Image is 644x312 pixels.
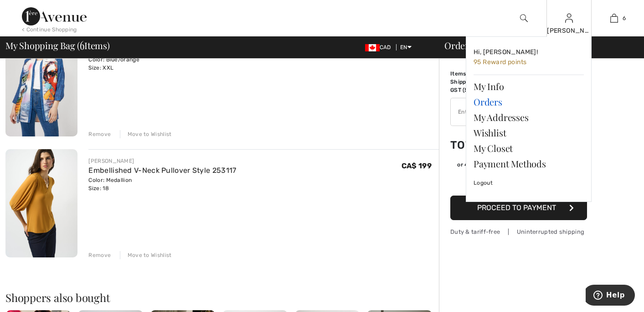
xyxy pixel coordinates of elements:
div: [PERSON_NAME] [547,26,591,35]
span: My Shopping Bag ( Items) [5,41,110,50]
a: My Closet [474,141,584,156]
a: My Addresses [474,110,584,125]
div: Remove [88,251,111,259]
td: Shipping [450,78,498,86]
span: Hi, [PERSON_NAME]! [474,48,538,56]
img: search the website [520,13,528,24]
div: Color: Blue/orange Size: XXL [88,55,267,72]
span: 95 Reward points [474,58,526,66]
span: CA$ 199 [402,161,432,170]
div: Move to Wishlist [120,251,172,259]
td: Total [450,130,498,161]
span: 6 [80,39,84,50]
a: My Info [474,79,584,94]
td: GST (5%) [450,86,498,94]
div: [PERSON_NAME] [88,157,236,165]
span: CAD [365,44,395,50]
img: My Bag [610,13,618,24]
a: Payment Methods [474,156,584,171]
div: Color: Medallion Size: 18 [88,176,236,192]
input: Promo code [451,98,562,126]
img: Embellished V-Neck Pullover Style 253117 [5,149,77,257]
div: Order Summary [433,41,639,50]
img: 1ère Avenue [22,7,87,25]
a: Wishlist [474,125,584,141]
div: or 4 payments ofCA$ 354.90withSezzle Click to learn more about Sezzle [450,161,587,172]
a: 6 [592,13,636,24]
img: My Info [565,13,573,24]
div: < Continue Shopping [22,25,77,34]
h2: Shoppers also bought [5,292,439,303]
a: Sign In [565,14,573,22]
iframe: Opens a widget where you can find more information [586,285,635,307]
span: 6 [623,14,626,22]
button: Proceed to Payment [450,196,587,220]
div: Remove [88,130,111,138]
div: Move to Wishlist [120,130,172,138]
a: Orders [474,94,584,110]
img: Collarless Graphic Long-Sleeve Shirt Style 253827 [5,29,77,136]
a: Embellished V-Neck Pullover Style 253117 [88,166,236,175]
div: Duty & tariff-free | Uninterrupted shipping [450,227,587,236]
iframe: PayPal-paypal [450,172,587,192]
img: Canadian Dollar [365,44,380,51]
span: EN [400,44,412,50]
td: Items ( ) [450,70,498,78]
a: Hi, [PERSON_NAME]! 95 Reward points [474,44,584,71]
a: Logout [474,171,584,194]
